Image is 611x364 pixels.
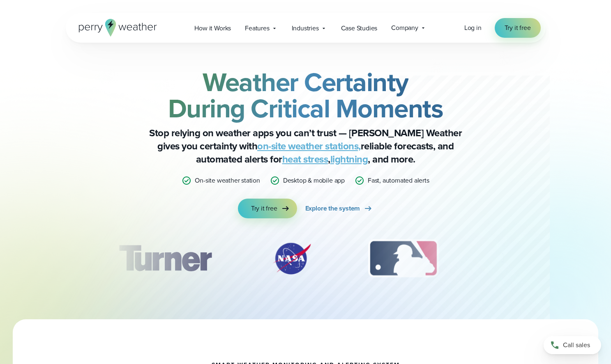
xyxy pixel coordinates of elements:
div: 1 of 12 [106,238,223,279]
span: Try it free [505,23,531,33]
a: Try it free [238,199,297,218]
span: Company [391,23,418,33]
p: Fast, automated alerts [368,176,429,185]
a: on-site weather stations, [257,139,361,153]
span: How it Works [194,23,231,33]
div: slideshow [107,238,505,283]
img: Turner-Construction_1.svg [106,238,223,279]
span: Features [245,23,269,33]
a: Call sales [544,336,601,354]
p: Desktop & mobile app [283,176,345,185]
a: Case Studies [334,20,385,37]
span: Call sales [563,340,590,350]
a: Explore the system [305,199,373,218]
div: 2 of 12 [263,238,320,279]
span: Explore the system [305,204,360,213]
img: PGA.svg [486,238,552,279]
p: Stop relying on weather apps you can’t trust — [PERSON_NAME] Weather gives you certainty with rel... [141,126,470,166]
div: 4 of 12 [486,238,552,279]
span: Case Studies [341,23,378,33]
img: NASA.svg [263,238,320,279]
p: On-site weather station [195,176,260,185]
span: Try it free [251,204,277,213]
a: heat stress [282,152,328,167]
a: How it Works [187,20,238,37]
a: Try it free [495,18,541,38]
strong: Weather Certainty During Critical Moments [168,63,443,128]
img: MLB.svg [360,238,447,279]
span: Industries [292,23,319,33]
a: Log in [464,23,482,33]
span: Log in [464,23,482,32]
div: 3 of 12 [360,238,447,279]
a: lightning [330,152,368,167]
